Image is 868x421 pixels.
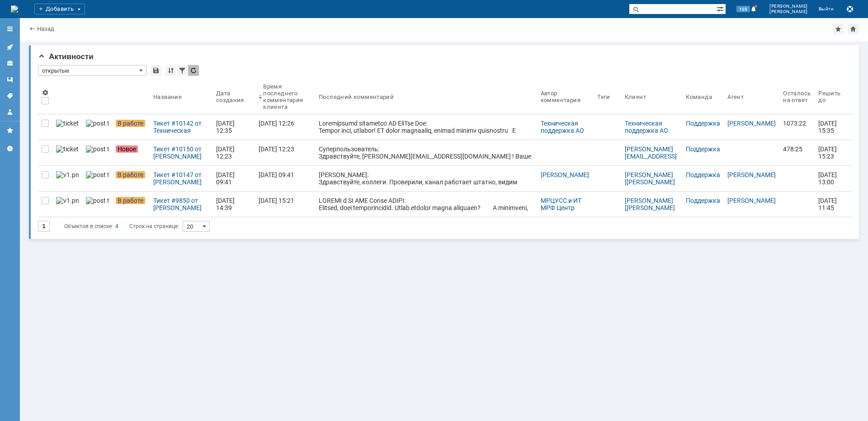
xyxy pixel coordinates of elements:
a: [PERSON_NAME] [[PERSON_NAME][EMAIL_ADDRESS][DOMAIN_NAME]] [625,171,677,200]
div: [DATE] 14:39 [216,197,236,211]
a: Клиенты [3,56,17,70]
a: 478:25 [779,140,815,165]
a: [PERSON_NAME] [[PERSON_NAME][EMAIL_ADDRESS][DOMAIN_NAME]] [625,197,677,226]
span: [PERSON_NAME] [769,4,808,9]
a: Активности [3,40,17,54]
div: Суперпользователь: Здравствуйте, [PERSON_NAME][EMAIL_ADDRESS][DOMAIN_NAME] ! Ваше обращение зарег... [319,145,533,182]
div: Добавить [34,4,85,14]
a: Теги [3,89,17,103]
a: [DATE] 09:41 [255,166,315,191]
a: Тикет #10142 от Техническая поддержка АО [PERSON_NAME] (статус: В работе) [150,114,212,140]
a: Тикет #9850 от [PERSON_NAME] [[PERSON_NAME][EMAIL_ADDRESS][DOMAIN_NAME]] (статус: В работе) [150,192,212,217]
div: Клиент [625,94,646,100]
img: v1.png [56,197,79,204]
a: В работе [112,192,150,217]
th: Время последнего комментария клиента [255,80,315,114]
a: [PERSON_NAME] [727,120,776,127]
div: Осталось на ответ [783,90,811,103]
th: Дата создания [212,80,255,114]
a: ticket_notification.png [52,140,82,165]
a: Шаблоны комментариев [3,72,17,87]
span: В работе [116,171,145,178]
div: [PERSON_NAME]: Здравствуйте, коллеги. Проверили, канал работает штатно, видим маки в обе стороны. [319,171,533,193]
span: Объектов в списке: [64,223,113,229]
a: [PERSON_NAME] [727,171,776,178]
a: [DATE] 12:23 [255,140,315,165]
a: post ticket.png [82,192,112,217]
a: Тикет #10150 от [PERSON_NAME][EMAIL_ADDRESS][DOMAIN_NAME] (статус: Новое) [150,140,212,165]
a: Перейти на домашнюю страницу [11,5,18,13]
a: [PERSON_NAME][EMAIL_ADDRESS][DOMAIN_NAME] [625,145,677,167]
a: [DATE] 15:35 [815,114,844,140]
a: post ticket.png [82,166,112,191]
span: [DATE] 15:23 [818,145,838,160]
a: Поддержка [686,145,720,153]
th: Команда [682,80,724,114]
div: 1073:22 [783,120,811,127]
a: [PERSON_NAME] [541,171,589,178]
a: Суперпользователь: Здравствуйте, [PERSON_NAME][EMAIL_ADDRESS][DOMAIN_NAME] ! Ваше обращение зарег... [315,140,537,165]
a: Новое [112,140,150,165]
a: Тикет #10147 от [PERSON_NAME] [[PERSON_NAME][EMAIL_ADDRESS][DOMAIN_NAME]] (статус: В работе) [150,166,212,191]
div: Тикет #10150 от [PERSON_NAME][EMAIL_ADDRESS][DOMAIN_NAME] (статус: Новое) [153,145,209,160]
div: Тикет #10147 от [PERSON_NAME] [[PERSON_NAME][EMAIL_ADDRESS][DOMAIN_NAME]] (статус: В работе) [153,171,209,186]
img: logo [11,5,18,13]
a: В работе [112,166,150,191]
a: МРЦУСС и ИТ МРФ Центр ОТПКП [541,197,583,219]
div: Последний комментарий [319,94,394,100]
div: 4 [115,221,118,232]
div: [DATE] 09:41 [259,171,294,178]
div: Команда [686,94,712,100]
th: Название [150,80,212,114]
a: [DATE] 11:45 [815,192,844,217]
th: Автор комментария [537,80,594,114]
div: [DATE] 12:23 [259,145,294,153]
a: Назад [37,25,54,32]
a: 1073:22 [779,114,815,140]
img: post ticket.png [86,171,108,178]
div: 478:25 [783,145,811,153]
span: Новое [116,145,138,153]
a: Loremipsumd sitametco AD EliTse Doe: Tempor inci, utlabor! ET dolor magnaaliq, enimad minimv quis... [315,114,537,140]
a: v1.png [52,192,82,217]
div: Сортировка... [165,65,176,76]
span: 105 [736,6,750,12]
a: [PERSON_NAME] [727,197,776,204]
a: Поддержка [686,197,720,204]
span: [PERSON_NAME] [769,9,808,14]
a: post ticket.png [82,140,112,165]
a: [PERSON_NAME]: Здравствуйте, коллеги. Проверили, канал работает штатно, видим маки в обе стороны. [315,166,537,191]
a: post ticket.png [82,114,112,140]
button: Сохранить лог [844,4,855,14]
span: [DATE] 15:35 [818,120,838,134]
a: Мой профиль [3,105,17,119]
div: Название [153,94,182,100]
div: [DATE] 15:21 [259,197,294,204]
a: Техническая поддержка АО [PERSON_NAME] [625,120,673,141]
span: В работе [116,120,145,127]
span: [DATE] 11:45 [818,197,838,211]
div: Обновлять список [188,65,199,76]
a: В работе [112,114,150,140]
a: [DATE] 13:00 [815,166,844,191]
a: LOREMI d SI AME Conse ADIPI: Elitsed, doei temporincidid. Utlab etdolor magna aliquaen? A minimve... [315,192,537,217]
a: [DATE] 15:23 [815,140,844,165]
div: Фильтрация... [177,65,188,76]
th: Клиент [621,80,683,114]
div: Сделать домашней страницей [848,23,859,34]
img: ticket_notification.png [56,145,79,153]
i: Строк на странице: [64,221,179,232]
a: Техническая поддержка АО [PERSON_NAME] [541,120,589,141]
a: Поддержка [686,120,720,127]
div: Время последнего комментария клиента [263,83,304,110]
div: Автор комментария [541,90,583,103]
div: Loremipsumd sitametco AD EliTse Doe: Tempor inci, utlabor! ET dolor magnaaliq, enimad minimv quis... [319,120,533,221]
div: [DATE] 12:35 [216,120,236,134]
div: Добавить в избранное [833,23,844,34]
div: Теги [597,94,610,100]
a: [DATE] 15:21 [255,192,315,217]
div: Дата создания [216,90,245,103]
a: [DATE] 14:39 [212,192,255,217]
a: [DATE] 12:26 [255,114,315,140]
div: Тикет #9850 от [PERSON_NAME] [[PERSON_NAME][EMAIL_ADDRESS][DOMAIN_NAME]] (статус: В работе) [153,197,209,211]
